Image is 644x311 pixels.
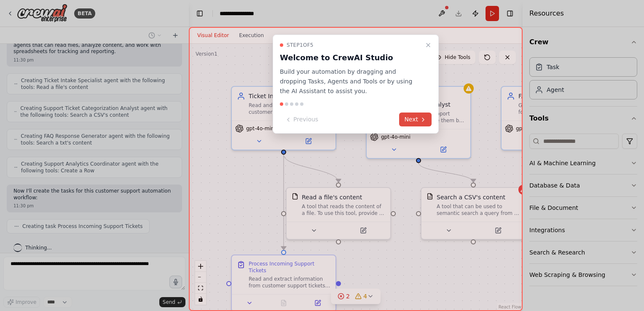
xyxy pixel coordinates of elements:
[280,67,421,96] p: Build your automation by dragging and dropping Tasks, Agents and Tools or by using the AI Assista...
[399,113,432,126] button: Next
[287,42,314,48] span: Step 1 of 5
[280,52,421,64] h3: Welcome to CrewAI Studio
[194,8,206,19] button: Hide left sidebar
[423,40,433,50] button: Close walkthrough
[280,113,323,126] button: Previous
